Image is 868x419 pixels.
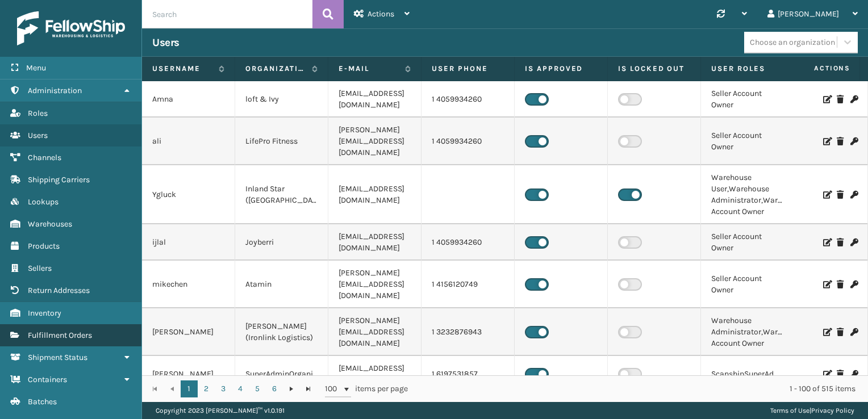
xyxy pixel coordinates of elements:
[28,330,92,340] span: Fulfillment Orders
[823,191,830,199] i: Edit
[28,308,61,318] span: Inventory
[328,261,422,308] td: [PERSON_NAME][EMAIL_ADDRESS][DOMAIN_NAME]
[142,308,235,356] td: [PERSON_NAME]
[701,118,794,165] td: Seller Account Owner
[328,81,422,118] td: [EMAIL_ADDRESS][DOMAIN_NAME]
[328,165,422,224] td: [EMAIL_ADDRESS][DOMAIN_NAME]
[328,356,422,392] td: [EMAIL_ADDRESS][DOMAIN_NAME]
[215,380,232,397] a: 3
[142,118,235,165] td: ali
[823,280,830,288] i: Edit
[850,191,857,199] i: Change Password
[142,165,235,224] td: Ygluck
[525,64,597,74] label: Is Approved
[235,356,328,392] td: SuperAdminOrganization
[850,370,857,378] i: Change Password
[701,308,794,356] td: Warehouse Administrator,Warehouse Account Owner
[28,286,90,295] span: Return Addresses
[432,64,504,74] label: User phone
[325,383,342,395] span: 100
[249,380,266,397] a: 5
[325,380,408,397] span: items per page
[837,238,844,246] i: Delete
[181,380,198,397] a: 1
[28,219,72,229] span: Warehouses
[837,137,844,145] i: Delete
[339,64,399,74] label: E-mail
[711,64,783,74] label: User Roles
[701,261,794,308] td: Seller Account Owner
[235,81,328,118] td: loft & Ivy
[850,137,857,145] i: Change Password
[837,370,844,378] i: Delete
[422,261,515,308] td: 1 4156120749
[266,380,283,397] a: 6
[28,175,90,185] span: Shipping Carriers
[422,224,515,261] td: 1 4059934260
[235,308,328,356] td: [PERSON_NAME] (Ironlink Logistics)
[287,384,296,393] span: Go to the next page
[837,328,844,336] i: Delete
[368,9,394,19] span: Actions
[823,238,830,246] i: Edit
[424,383,856,395] div: 1 - 100 of 515 items
[422,308,515,356] td: 1 3232876943
[850,95,857,103] i: Change Password
[152,36,180,49] h3: Users
[328,118,422,165] td: [PERSON_NAME][EMAIL_ADDRESS][DOMAIN_NAME]
[837,95,844,103] i: Delete
[142,224,235,261] td: ijlal
[304,384,313,393] span: Go to the last page
[28,131,48,140] span: Users
[142,261,235,308] td: mikechen
[245,64,306,74] label: Organization
[235,165,328,224] td: Inland Star ([GEOGRAPHIC_DATA])
[837,191,844,199] i: Delete
[28,86,82,95] span: Administration
[142,81,235,118] td: Amna
[422,81,515,118] td: 1 4059934260
[28,375,67,384] span: Containers
[156,402,285,419] p: Copyright 2023 [PERSON_NAME]™ v 1.0.191
[850,328,857,336] i: Change Password
[770,402,854,419] div: |
[618,64,690,74] label: Is Locked Out
[28,108,48,118] span: Roles
[328,308,422,356] td: [PERSON_NAME][EMAIL_ADDRESS][DOMAIN_NAME]
[26,63,46,73] span: Menu
[300,380,317,397] a: Go to the last page
[837,280,844,288] i: Delete
[823,95,830,103] i: Edit
[28,241,60,251] span: Products
[28,263,52,273] span: Sellers
[701,81,794,118] td: Seller Account Owner
[750,36,835,48] div: Choose an organization
[422,356,515,392] td: 1 6197531857
[823,137,830,145] i: Edit
[770,407,809,414] a: Terms of Use
[17,11,125,45] img: logo
[850,238,857,246] i: Change Password
[422,118,515,165] td: 1 4059934260
[328,224,422,261] td: [EMAIL_ADDRESS][DOMAIN_NAME]
[235,261,328,308] td: Atamin
[235,224,328,261] td: Joyberri
[152,64,213,74] label: Username
[28,197,59,207] span: Lookups
[850,280,857,288] i: Change Password
[232,380,249,397] a: 4
[701,224,794,261] td: Seller Account Owner
[235,118,328,165] td: LifePro Fitness
[28,353,87,362] span: Shipment Status
[811,407,854,414] a: Privacy Policy
[283,380,300,397] a: Go to the next page
[823,370,830,378] i: Edit
[701,165,794,224] td: Warehouse User,Warehouse Administrator,Warehouse Account Owner
[778,59,857,78] span: Actions
[28,153,61,162] span: Channels
[701,356,794,392] td: ScanshipSuperAdministrator
[142,356,235,392] td: [PERSON_NAME]
[198,380,215,397] a: 2
[28,397,57,407] span: Batches
[823,328,830,336] i: Edit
